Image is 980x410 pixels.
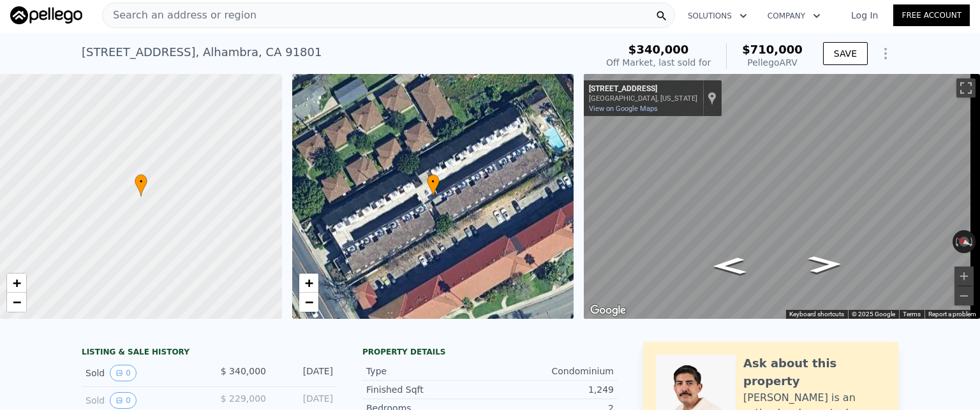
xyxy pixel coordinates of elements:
[954,267,974,286] button: Zoom in
[757,4,831,27] button: Company
[490,383,614,396] div: 1,249
[836,9,893,22] a: Log In
[427,174,440,196] div: •
[85,392,199,409] div: Sold
[589,105,658,113] a: View on Google Maps
[678,4,757,27] button: Solutions
[969,230,976,253] button: Rotate clockwise
[13,275,21,291] span: +
[221,393,266,404] span: $ 229,000
[742,43,803,56] span: $710,000
[584,74,980,319] div: Street View
[789,310,844,319] button: Keyboard shortcuts
[427,176,440,187] span: •
[276,365,333,381] div: [DATE]
[587,302,629,319] img: Google
[584,74,980,319] div: Map
[13,294,21,310] span: −
[221,366,266,376] span: $ 340,000
[699,253,760,279] path: Go Northwest, S Chapel Ave
[7,274,26,293] a: Zoom in
[7,293,26,312] a: Zoom out
[928,311,976,318] a: Report a problem
[82,43,322,61] div: [STREET_ADDRESS] , Alhambra , CA 91801
[893,4,970,26] a: Free Account
[366,365,490,377] div: Type
[85,365,199,381] div: Sold
[490,365,614,377] div: Condominium
[873,41,898,66] button: Show Options
[82,347,337,360] div: LISTING & SALE HISTORY
[956,78,976,98] button: Toggle fullscreen view
[110,392,137,409] button: View historical data
[903,311,921,318] a: Terms (opens in new tab)
[794,252,856,277] path: Go Southeast, S Chapel Ave
[954,286,974,305] button: Zoom out
[742,56,803,69] div: Pellego ARV
[628,43,689,56] span: $340,000
[135,174,147,196] div: •
[953,230,960,253] button: Rotate counterclockwise
[952,232,977,251] button: Reset the view
[366,383,490,396] div: Finished Sqft
[589,84,697,94] div: [STREET_ADDRESS]
[589,94,697,103] div: [GEOGRAPHIC_DATA], [US_STATE]
[606,56,711,69] div: Off Market, last sold for
[708,91,716,105] a: Show location on map
[743,355,886,390] div: Ask about this property
[823,42,868,65] button: SAVE
[362,347,618,357] div: Property details
[304,294,313,310] span: −
[852,311,895,318] span: © 2025 Google
[587,302,629,319] a: Open this area in Google Maps (opens a new window)
[299,274,318,293] a: Zoom in
[276,392,333,409] div: [DATE]
[110,365,137,381] button: View historical data
[10,6,82,24] img: Pellego
[299,293,318,312] a: Zoom out
[304,275,313,291] span: +
[103,8,256,23] span: Search an address or region
[135,176,147,187] span: •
